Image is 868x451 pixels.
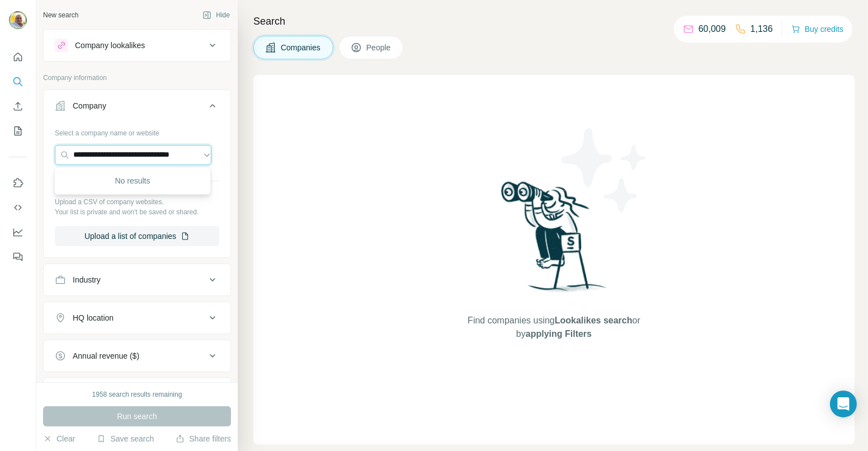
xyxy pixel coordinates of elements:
[73,274,101,285] div: Industry
[555,316,633,325] span: Lookalikes search
[55,226,219,246] button: Upload a list of companies
[496,178,612,303] img: Surfe Illustration - Woman searching with binoculars
[699,22,726,36] p: 60,009
[43,433,75,444] button: Clear
[55,207,219,217] p: Your list is private and won't be saved or shared.
[97,433,154,444] button: Save search
[43,10,78,20] div: New search
[73,350,139,361] div: Annual revenue ($)
[176,433,231,444] button: Share filters
[55,197,219,207] p: Upload a CSV of company websites.
[55,124,219,138] div: Select a company name or website
[751,22,773,36] p: 1,136
[464,314,643,341] span: Find companies using or by
[253,13,855,29] h4: Search
[9,96,27,116] button: Enrich CSV
[73,100,106,111] div: Company
[9,47,27,67] button: Quick start
[791,21,843,37] button: Buy credits
[554,120,655,220] img: Surfe Illustration - Stars
[366,42,392,53] span: People
[44,32,230,59] button: Company lookalikes
[830,391,857,417] div: Open Intercom Messenger
[281,42,322,53] span: Companies
[44,92,230,124] button: Company
[44,380,230,407] button: Employees (size)
[195,7,238,24] button: Hide
[75,40,145,51] div: Company lookalikes
[57,170,208,192] div: No results
[9,198,27,218] button: Use Surfe API
[9,222,27,242] button: Dashboard
[44,266,230,293] button: Industry
[526,329,592,339] span: applying Filters
[9,247,27,267] button: Feedback
[44,304,230,331] button: HQ location
[43,73,231,83] p: Company information
[9,173,27,193] button: Use Surfe on LinkedIn
[9,11,27,29] img: Avatar
[9,121,27,141] button: My lists
[44,342,230,369] button: Annual revenue ($)
[92,389,182,400] div: 1958 search results remaining
[73,312,114,323] div: HQ location
[9,72,27,92] button: Search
